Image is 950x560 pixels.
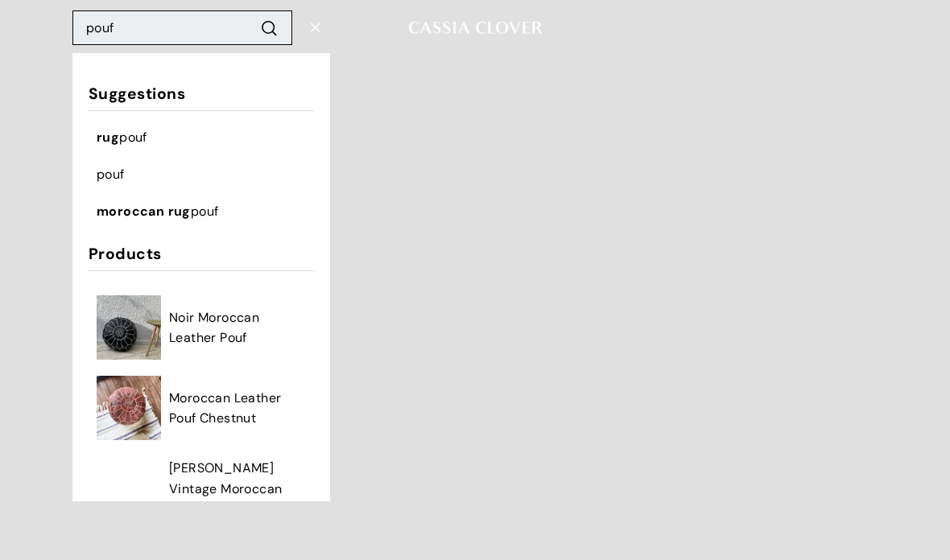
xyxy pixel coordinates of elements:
[169,388,306,429] span: Moroccan Leather Pouf Chestnut
[97,127,306,148] a: rugpouf
[97,376,161,440] img: Moroccan Leather Pouf Chestnut
[97,456,306,521] a: Bachar Vintage Moroccan Rug Pouf [PERSON_NAME] Vintage Moroccan Rug Pouf
[97,166,125,183] mark: pouf
[97,129,119,146] span: rug
[97,201,306,222] a: moroccan rugpouf
[169,458,306,520] span: [PERSON_NAME] Vintage Moroccan Rug Pouf
[97,376,306,440] a: Moroccan Leather Pouf Chestnut Moroccan Leather Pouf Chestnut
[97,164,306,185] a: pouf
[89,245,314,271] h3: Products
[72,10,292,46] input: Search
[97,295,161,360] img: Noir Moroccan Leather Pouf
[191,203,219,220] mark: pouf
[119,129,147,146] mark: pouf
[97,203,191,220] span: moroccan rug
[169,307,306,348] span: Noir Moroccan Leather Pouf
[97,295,306,360] a: Noir Moroccan Leather Pouf Noir Moroccan Leather Pouf
[89,85,314,111] h3: Suggestions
